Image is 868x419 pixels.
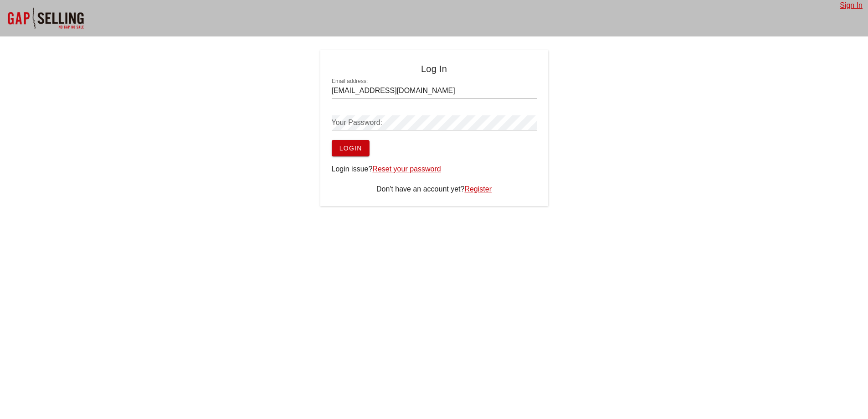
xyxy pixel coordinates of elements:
[332,184,537,195] div: Don't have an account yet?
[332,140,370,156] button: Login
[464,185,492,193] a: Register
[332,78,368,85] label: Email address:
[339,145,362,152] span: Login
[332,62,537,76] h4: Log In
[332,164,537,175] div: Login issue?
[372,165,441,173] a: Reset your password
[840,1,863,9] a: Sign In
